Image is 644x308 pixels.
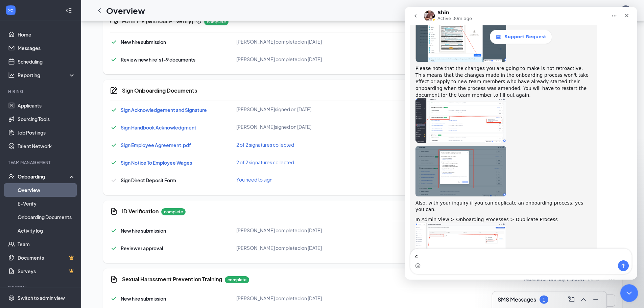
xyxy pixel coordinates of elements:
[110,38,118,46] svg: Checkmark
[607,6,615,15] svg: QuestionInfo
[121,39,166,45] span: New hire submission
[236,176,405,183] div: You need to sign
[236,56,322,62] span: [PERSON_NAME] completed on [DATE]
[11,58,187,92] div: Please note that the changes you are going to make is not retroactive. This means that the change...
[18,264,75,278] a: SurveysCrown
[106,5,145,16] h1: Overview
[18,55,75,68] a: Scheduling
[110,87,118,95] svg: CompanyDocumentIcon
[18,139,75,153] a: Talent Network
[18,28,75,41] a: Home
[236,227,322,233] span: [PERSON_NAME] completed on [DATE]
[95,6,103,15] svg: ChevronLeft
[498,296,536,303] h3: SMS Messages
[18,99,75,112] a: Applicants
[6,242,227,254] textarea: Message…
[592,295,600,304] svg: Minimize
[213,254,224,264] button: Send a message…
[122,87,197,94] h5: Sign Onboarding Documents
[110,123,118,132] svg: Checkmark
[11,210,187,216] div: In Admin View > Onboarding Processes > Duplicate Process
[18,112,75,126] a: Sourcing Tools
[18,41,75,55] a: Messages
[121,245,163,251] span: Reviewer approval
[110,159,118,167] svg: Checkmark
[236,295,322,301] span: [PERSON_NAME] completed on [DATE]
[121,56,195,63] span: Review new hire’s I-9 documents
[236,159,294,165] span: 2 of 2 signatures collected
[18,294,65,301] div: Switch to admin view
[121,228,166,234] span: New hire submission
[10,256,16,262] button: Emoji picker
[121,177,176,183] span: Sign Direct Deposit Form
[592,6,600,15] svg: Notifications
[121,295,166,302] span: New hire submission
[110,275,118,283] svg: CustomFormIcon
[18,126,75,139] a: Job Postings
[110,294,118,303] svg: Checkmark
[567,295,575,304] svg: ComposeMessage
[121,107,207,113] a: Sign Acknowledgement and Signature
[18,173,70,180] div: Onboarding
[236,142,294,148] span: 2 of 2 signatures collected
[18,251,75,264] a: DocumentsCrown
[18,183,75,197] a: Overview
[225,276,249,283] p: complete
[8,89,74,94] div: Hiring
[196,19,201,24] svg: Info
[236,106,405,113] div: [PERSON_NAME] signed on [DATE]
[110,141,118,149] svg: Checkmark
[8,72,15,78] svg: Analysis
[110,106,118,114] svg: Checkmark
[620,284,638,302] iframe: Intercom live chat
[8,285,74,290] div: Payroll
[8,173,15,180] svg: UserCheck
[122,276,222,283] h5: Sexual Harassment Prevention Training
[8,160,74,165] div: Team Management
[161,208,186,215] p: complete
[11,193,187,206] div: Also, with your inquiry if you can duplicate an onboarding process, yes you can.
[121,142,191,148] a: Sign Employee Agreement.pdf
[18,210,75,224] a: Onboarding Documents
[110,227,118,235] svg: Checkmark
[110,176,118,184] svg: Checkmark
[566,294,577,305] button: ComposeMessage
[121,124,196,131] a: Sign Handbook Acknowledgment
[121,160,192,166] a: Sign Notice To Employee Wages
[236,245,322,251] span: [PERSON_NAME] completed on [DATE]
[110,55,118,64] svg: Checkmark
[8,294,15,301] svg: Settings
[122,208,159,215] h5: ID Verification
[590,294,601,305] button: Minimize
[579,295,588,304] svg: ChevronUp
[236,39,322,45] span: [PERSON_NAME] completed on [DATE]
[18,72,76,78] div: Reporting
[18,224,75,237] a: Activity log
[122,18,193,25] h5: Form I-9 (without E-Verify)
[18,237,75,251] a: Team
[578,294,589,305] button: ChevronUp
[65,7,72,14] svg: Collapse
[110,207,118,215] svg: CustomFormIcon
[204,18,229,25] p: complete
[7,7,14,14] svg: WorkstreamLogo
[18,197,75,210] a: E-Verify
[236,123,405,130] div: [PERSON_NAME] signed on [DATE]
[405,7,637,280] iframe: Intercom live chat
[543,297,545,303] div: 1
[110,244,118,252] svg: Checkmark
